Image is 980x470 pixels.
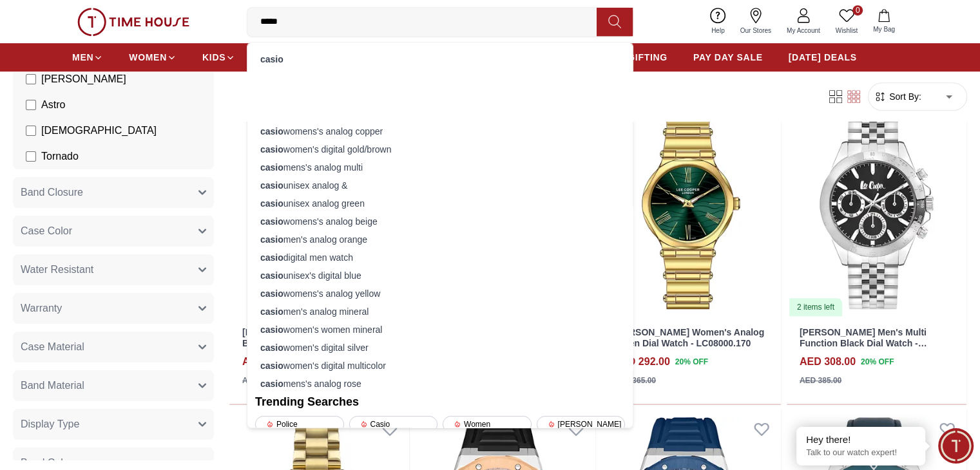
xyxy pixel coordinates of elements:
div: AED 365.00 [614,375,656,386]
div: women's digital gold/brown [255,140,625,158]
input: Astro [26,100,36,110]
strong: casio [260,288,283,299]
h4: AED 308.00 [800,354,856,370]
strong: casio [260,54,283,64]
div: Women [443,416,532,433]
a: Lee Cooper Men's Multi Function Black Dial Watch - LC07963.3502 items left [787,90,966,317]
div: Casio [349,416,438,433]
div: mens's analog rose [255,375,625,393]
span: 20 % OFF [675,356,708,368]
a: WOMEN [129,46,177,69]
div: digital men watch [255,249,625,267]
div: Hey there! [806,433,916,446]
h2: Trending Searches [255,393,625,411]
span: 0 [852,5,863,15]
div: womens's analog beige [255,212,625,230]
a: [PERSON_NAME] Men's Multi Function Black Dial Watch - LC07963.350 [800,327,927,359]
span: [DATE] DEALS [789,51,857,64]
span: My Bag [868,24,900,34]
div: womens's analog yellow [255,285,625,303]
span: Band Material [21,378,84,393]
span: Water Resistant [21,262,93,277]
div: ducati [255,68,625,86]
strong: casio [260,144,283,155]
a: [DATE] DEALS [789,46,857,69]
span: Warranty [21,301,62,316]
button: Case Color [13,216,214,247]
div: mens's analog multi [255,158,625,176]
strong: casio [260,252,283,263]
strong: casio [260,361,283,371]
span: 20 % OFF [861,356,894,368]
img: ... [77,8,189,36]
div: AED 385.00 [800,375,841,386]
p: Talk to our watch expert! [806,447,916,458]
h4: AED 292.00 [242,354,298,370]
button: Display Type [13,409,214,440]
div: unisex analog green [255,194,625,212]
span: Astro [41,97,65,113]
a: KIDS [202,46,235,69]
span: Display Type [21,417,79,432]
span: Tornado [41,149,79,164]
a: 0Wishlist [828,5,865,38]
strong: casio [260,198,283,209]
span: [DEMOGRAPHIC_DATA] [41,123,157,138]
div: unisex analog & [255,176,625,194]
a: Our Stores [733,5,779,38]
span: KIDS [202,51,226,64]
strong: casio [260,162,283,173]
input: [DEMOGRAPHIC_DATA] [26,126,36,136]
strong: casio [260,216,283,227]
div: AED 365.00 [242,375,284,386]
strong: casio [260,126,283,136]
span: MEN [72,51,93,64]
button: Band Closure [13,177,214,208]
span: Wishlist [831,26,863,35]
span: Case Material [21,339,84,355]
div: unisex's digital blue [255,267,625,285]
div: women's digital silver [255,339,625,357]
strong: casio [260,180,283,191]
div: men's analog mineral [255,303,625,321]
span: [PERSON_NAME] [41,71,126,87]
span: WOMEN [129,51,167,64]
div: men's analog orange [255,230,625,249]
div: Police [255,416,344,433]
strong: casio [260,343,283,353]
span: Our Stores [735,26,776,35]
a: MEN [72,46,103,69]
span: Sort By: [887,90,921,103]
a: PAY DAY SALE [693,46,763,69]
span: Band Closure [21,185,83,200]
button: Case Material [13,332,214,362]
button: My Bag [865,6,903,37]
strong: casio [260,324,283,335]
button: Band Material [13,370,214,401]
div: Chat Widget [938,428,974,464]
span: Case Color [21,223,72,239]
strong: casio [260,306,283,317]
img: Lee Cooper Men's Multi Function Black Dial Watch - LC07963.350 [787,90,966,317]
button: Warranty [13,293,214,324]
a: [PERSON_NAME] Women's Analog Beige Dial Watch - LC08000.560 [242,327,393,348]
span: GIFTING [628,51,668,64]
a: Help [704,5,733,38]
div: women's women mineral [255,321,625,339]
button: Water Resistant [13,254,214,285]
button: Sort By: [874,90,921,103]
div: womens's analog copper [255,122,625,140]
div: 2 items left [789,298,842,316]
a: GIFTING [628,46,668,69]
span: Help [706,26,730,35]
a: [PERSON_NAME] Women's Analog Green Dial Watch - LC08000.170 [614,327,765,348]
img: Lee Cooper Women's Analog Green Dial Watch - LC08000.170 [601,90,781,317]
span: PAY DAY SALE [693,51,763,64]
input: Tornado [26,151,36,162]
img: Lee Cooper Women's Analog Beige Dial Watch - LC08000.560 [229,90,409,317]
div: women's digital multicolor [255,357,625,375]
strong: casio [260,234,283,245]
input: [PERSON_NAME] [26,74,36,84]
